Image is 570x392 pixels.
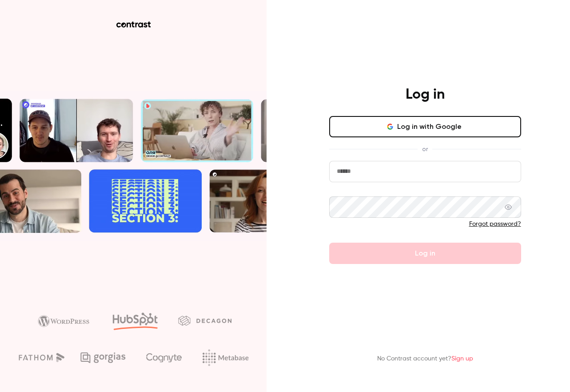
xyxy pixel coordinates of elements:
[418,144,432,154] span: or
[451,356,473,362] a: Sign up
[329,116,521,137] button: Log in with Google
[406,86,445,104] h4: Log in
[469,221,521,227] a: Forgot password?
[377,354,473,364] p: No Contrast account yet?
[178,316,231,325] img: decagon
